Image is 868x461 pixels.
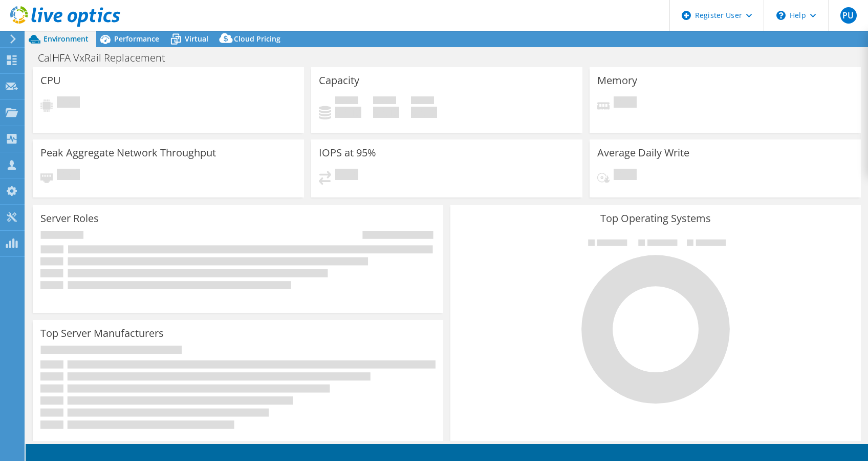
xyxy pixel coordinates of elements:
[373,107,399,118] h4: 0 GiB
[614,96,637,110] span: Pending
[373,96,396,107] span: Free
[40,147,216,158] h3: Peak Aggregate Network Throughput
[57,96,80,110] span: Pending
[234,34,280,44] span: Cloud Pricing
[840,7,857,24] span: PU
[319,147,376,158] h3: IOPS at 95%
[114,34,159,44] span: Performance
[40,328,164,339] h3: Top Server Manufacturers
[776,11,786,20] svg: \n
[33,52,181,64] h1: CalHFA VxRail Replacement
[44,34,89,44] span: Environment
[335,107,361,118] h4: 0 GiB
[335,169,358,183] span: Pending
[40,75,61,86] h3: CPU
[597,75,637,86] h3: Memory
[411,96,434,107] span: Total
[57,169,80,183] span: Pending
[319,75,359,86] h3: Capacity
[185,34,208,44] span: Virtual
[40,213,99,224] h3: Server Roles
[597,147,689,158] h3: Average Daily Write
[335,96,358,107] span: Used
[614,169,637,183] span: Pending
[411,107,437,118] h4: 0 GiB
[458,213,853,224] h3: Top Operating Systems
